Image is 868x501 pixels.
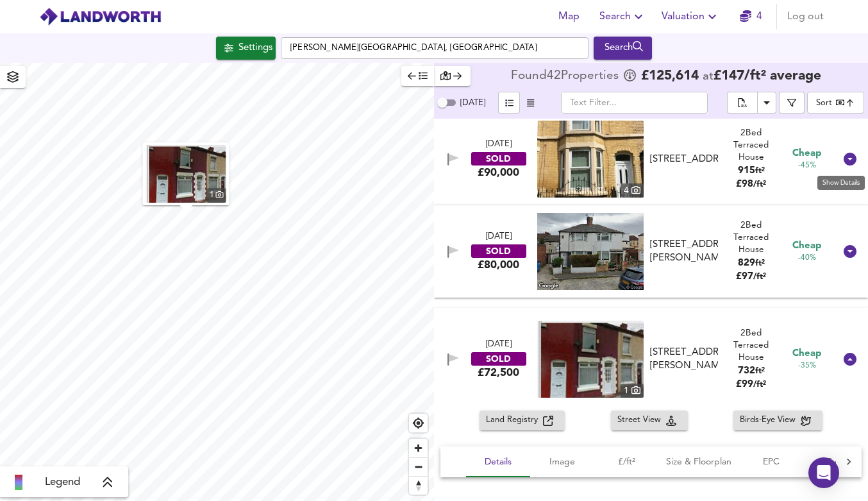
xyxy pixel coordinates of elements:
div: Search [597,40,649,56]
span: Zoom out [409,458,428,476]
div: 2 Bed Terraced House [723,327,779,364]
div: split button [727,92,776,114]
div: [DATE]SOLD£90,000 property thumbnail 4 [STREET_ADDRESS]2Bed Terraced House915ft²£98/ft² Cheap-45% [434,113,868,205]
button: Search [594,4,651,30]
span: 915 [738,166,755,176]
div: Open Intercom Messenger [808,457,839,488]
span: Street View [617,413,666,428]
img: property thumbnail [537,121,644,198]
div: [DATE]SOLD£72,500 property thumbnail 1 [STREET_ADDRESS][PERSON_NAME]2Bed Terraced House732ft²£99/... [434,308,868,411]
span: Cheap [792,147,821,160]
div: Settings [238,40,272,56]
div: Run Your Search [594,37,652,60]
div: [DATE]SOLD£80,000 [STREET_ADDRESS][PERSON_NAME]2Bed Terraced House829ft²£97/ft² Cheap-40% [434,205,868,298]
span: ft² [755,167,765,175]
span: Cheap [792,239,821,253]
span: / ft² [753,380,766,389]
span: Cheap [792,347,821,361]
button: Settings [216,37,276,60]
button: 4 [730,4,771,30]
span: Details [474,454,522,470]
span: Land Registry [486,413,543,428]
svg: Show Details [842,244,858,259]
span: £ 125,614 [641,70,699,83]
div: SOLD [471,352,526,366]
span: Search [599,8,646,26]
button: Reset bearing to north [409,476,428,495]
button: Land Registry [480,411,565,430]
img: streetview [537,213,644,290]
button: Zoom out [409,457,428,476]
div: SOLD [471,152,526,166]
div: £90,000 [478,166,519,180]
span: £ 147 / ft² average [714,69,821,83]
span: £ 97 [736,272,766,282]
span: Map [553,8,584,26]
button: Street View [611,411,688,430]
div: SOLD [471,244,526,258]
span: Log out [787,8,824,26]
button: Zoom in [409,439,428,457]
span: Reset bearing to north [409,477,428,495]
div: 11 Bradfield Street, L7 0EP [645,238,724,266]
button: Log out [782,4,829,30]
button: Find my location [409,414,428,432]
span: Size & Floorplan [666,454,731,470]
span: -35% [798,361,816,371]
button: Valuation [656,4,725,30]
img: property thumbnail [146,145,226,203]
span: -45% [798,160,816,171]
div: [STREET_ADDRESS][PERSON_NAME] [650,346,719,373]
img: logo [39,7,162,26]
div: [DATE] [486,231,512,243]
span: at [703,71,714,83]
span: £ 99 [736,380,766,389]
span: ft² [755,259,765,267]
div: [DATE] [486,139,512,151]
img: property thumbnail [537,321,644,398]
button: Download Results [757,92,776,114]
span: Legend [45,475,80,490]
div: Sort [807,92,864,114]
span: -40% [798,253,816,264]
button: Search [594,37,652,60]
span: Birds-Eye View [740,413,801,428]
span: 732 [738,366,755,376]
span: Image [538,454,587,470]
div: Click to configure Search Settings [216,37,276,60]
div: 30 Fell Street, L7 2QD [645,153,724,166]
div: £80,000 [478,258,519,272]
span: £/ft² [602,454,651,470]
span: ft² [755,367,765,375]
div: 4 [621,183,644,198]
a: property thumbnail 1 [146,145,226,203]
a: 4 [740,8,762,26]
a: property thumbnail 1 [537,321,644,398]
button: Birds-Eye View [733,411,822,430]
div: Sort [816,97,832,109]
button: Map [548,4,589,30]
input: Text Filter... [561,92,708,114]
span: 829 [738,259,755,268]
div: [DATE] [486,339,512,351]
div: £72,500 [478,366,519,380]
div: [STREET_ADDRESS] [650,153,719,166]
button: property thumbnail 1 [143,142,230,205]
svg: Show Details [842,352,858,367]
span: Tags [811,454,860,470]
span: [DATE] [460,99,485,107]
div: [STREET_ADDRESS][PERSON_NAME] [650,238,719,266]
span: EPC [747,454,796,470]
a: property thumbnail 4 [537,121,644,198]
input: Enter a location... [281,37,588,59]
div: Found 42 Propert ies [511,70,622,83]
div: 2 Bed Terraced House [723,127,779,164]
div: 1 [207,188,226,203]
div: 2 Bed Terraced House [723,219,779,257]
span: Valuation [662,8,720,26]
span: / ft² [753,180,766,189]
div: 1 [621,384,644,398]
span: / ft² [753,273,766,281]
